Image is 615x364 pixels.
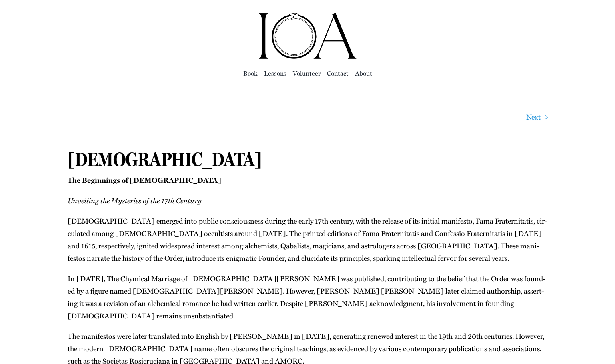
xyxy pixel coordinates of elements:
img: Institute of Awakening [258,12,358,60]
a: About [355,68,372,79]
h1: [DEMOGRAPHIC_DATA] [68,148,548,171]
a: Book [243,68,258,79]
nav: Main [67,60,547,86]
a: Next [526,110,541,124]
a: Lessons [264,68,286,79]
a: Vol­un­teer [293,68,321,79]
a: ioa-logo [258,10,358,21]
strong: The Begin­nings of [DEMOGRAPHIC_DATA] [68,175,221,185]
em: Unveil­ing the Mys­ter­ies of the 17th Century [68,195,202,206]
a: Con­tact [327,68,349,79]
p: In [DATE], The Chymi­cal Mar­riage of [DEMOGRAPHIC_DATA][PERSON_NAME] was pub­lished, con­tribut­... [68,272,548,322]
p: [DEMOGRAPHIC_DATA] emerged into pub­lic con­scious­ness dur­ing the ear­ly 17th cen­tu­ry, with t... [68,215,548,264]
